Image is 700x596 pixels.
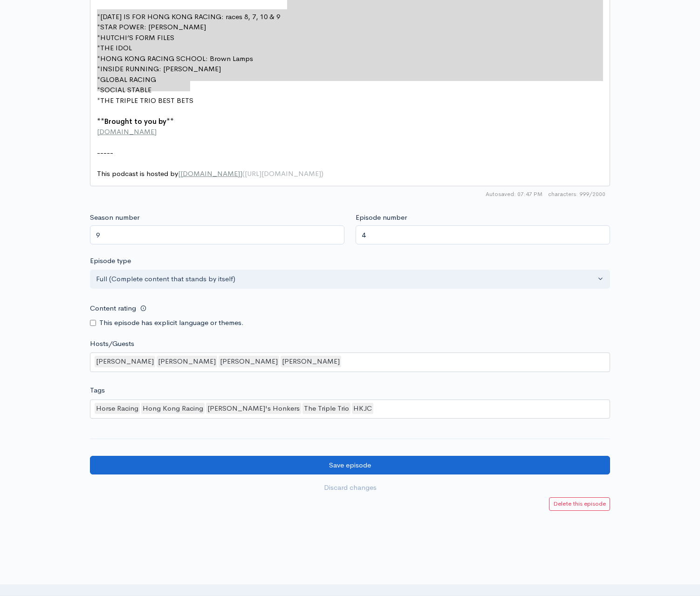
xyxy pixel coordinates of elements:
button: Full (Complete content that stands by itself) [90,270,610,289]
span: ) [321,169,323,178]
span: HONG KONG RACING SCHOOL: Brown Lamps [100,54,253,63]
div: HKJC [352,403,373,414]
input: Save episode [90,456,610,475]
span: 999/2000 [548,190,605,198]
span: [DATE] IS FOR HONG KONG RACING: races 8, 7, 10 & 9 [100,12,280,21]
span: ] [240,169,242,178]
input: Enter episode number [356,225,610,244]
span: [DOMAIN_NAME] [180,169,240,178]
label: Episode type [90,256,131,266]
span: [ [178,169,180,178]
input: Enter season number for this episode [90,225,344,244]
span: [URL][DOMAIN_NAME] [245,169,321,178]
div: [PERSON_NAME] [219,356,279,367]
div: Full (Complete content that stands by itself) [96,274,596,284]
span: Brought to you by [104,117,166,126]
span: HUTCHI’S FORM FILES [100,33,174,42]
span: ----- [97,148,113,157]
span: This podcast is hosted by [97,169,323,178]
span: Autosaved: 07:47 PM [486,190,542,198]
a: Discard changes [90,478,610,497]
div: [PERSON_NAME] [157,356,217,367]
span: SOCIAL STABLE [100,85,151,94]
label: Hosts/Guests [90,339,134,349]
div: The Triple Trio [302,403,350,414]
span: ( [242,169,245,178]
span: THE TRIPLE TRIO BEST BETS [100,96,193,105]
span: [DOMAIN_NAME] [97,127,157,136]
small: Delete this episode [553,500,606,508]
span: INSIDE RUNNING: [PERSON_NAME] [100,64,221,73]
span: STAR POWER: [PERSON_NAME] [100,22,206,31]
label: Tags [90,385,105,396]
div: [PERSON_NAME]'s Honkers [206,403,301,414]
label: Episode number [356,212,407,223]
div: [PERSON_NAME] [95,356,155,367]
div: Hong Kong Racing [141,403,205,414]
span: THE IDOL [100,43,132,52]
label: This episode has explicit language or themes. [99,318,244,328]
label: Season number [90,212,139,223]
a: Delete this episode [549,497,610,511]
label: Content rating [90,299,136,318]
div: [PERSON_NAME] [281,356,341,367]
span: GLOBAL RACING [100,75,156,84]
div: Horse Racing [95,403,140,414]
